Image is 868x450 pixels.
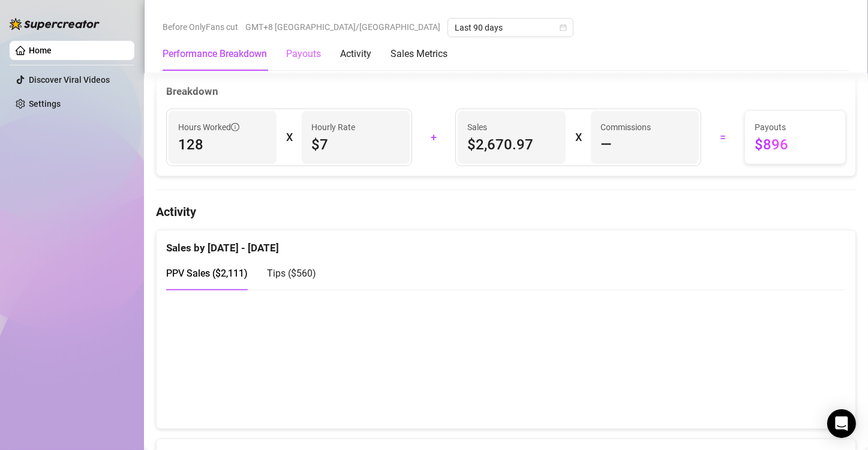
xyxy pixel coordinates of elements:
article: Commissions [600,121,651,134]
span: $896 [755,135,836,154]
a: Settings [29,99,61,109]
span: $7 [311,135,400,154]
span: $2,670.97 [467,135,556,154]
div: Sales by [DATE] - [DATE] [166,230,846,256]
span: Before OnlyFans cut [163,18,238,36]
div: Open Intercom Messenger [827,409,856,438]
div: X [575,128,581,147]
div: Sales Metrics [391,47,447,61]
span: Sales [467,121,556,134]
span: GMT+8 [GEOGRAPHIC_DATA]/[GEOGRAPHIC_DATA] [245,18,440,36]
img: logo-BBDzfeDw.svg [10,18,100,30]
a: Discover Viral Videos [29,75,110,85]
span: — [600,135,612,154]
a: Home [29,46,52,55]
span: Hours Worked [178,121,239,134]
div: + [419,128,448,147]
span: Last 90 days [455,19,566,37]
span: calendar [560,24,567,31]
h4: Activity [156,203,856,220]
div: = [708,128,737,147]
span: Tips ( $560 ) [267,268,316,279]
div: Payouts [286,47,321,61]
div: Activity [340,47,371,61]
div: X [286,128,292,147]
div: Breakdown [166,83,846,100]
span: Payouts [755,121,836,134]
span: 128 [178,135,267,154]
article: Hourly Rate [311,121,355,134]
span: PPV Sales ( $2,111 ) [166,268,248,279]
div: Performance Breakdown [163,47,267,61]
span: info-circle [231,123,239,131]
